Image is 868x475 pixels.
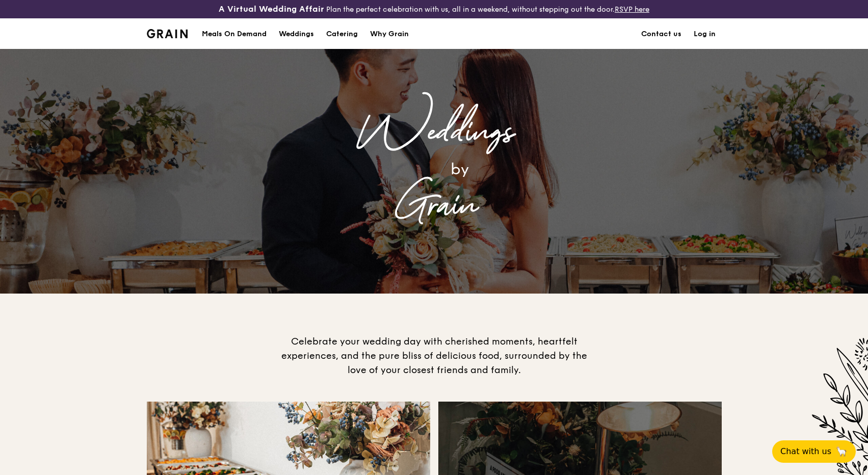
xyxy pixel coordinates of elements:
a: Why Grain [364,19,415,49]
a: Log in [688,19,722,49]
img: Grain [147,29,188,38]
div: by [281,155,638,183]
div: Grain [230,183,638,229]
a: RSVP here [615,5,649,14]
a: Contact us [635,19,688,49]
span: 🦙 [835,445,848,458]
div: Weddings [279,19,314,49]
div: Weddings [230,110,638,155]
div: Plan the perfect celebration with us, all in a weekend, without stepping out the door. [145,4,723,14]
a: Weddings [273,19,320,49]
a: Catering [320,19,364,49]
div: Why Grain [370,19,409,49]
a: GrainGrain [147,18,188,48]
div: Catering [326,19,358,49]
button: Chat with us🦙 [772,440,856,463]
div: Meals On Demand [202,19,267,49]
span: Chat with us [780,445,831,458]
div: Celebrate your wedding day with cherished moments, heartfelt experiences, and the pure bliss of d... [276,334,592,377]
h3: A Virtual Wedding Affair [219,4,324,14]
